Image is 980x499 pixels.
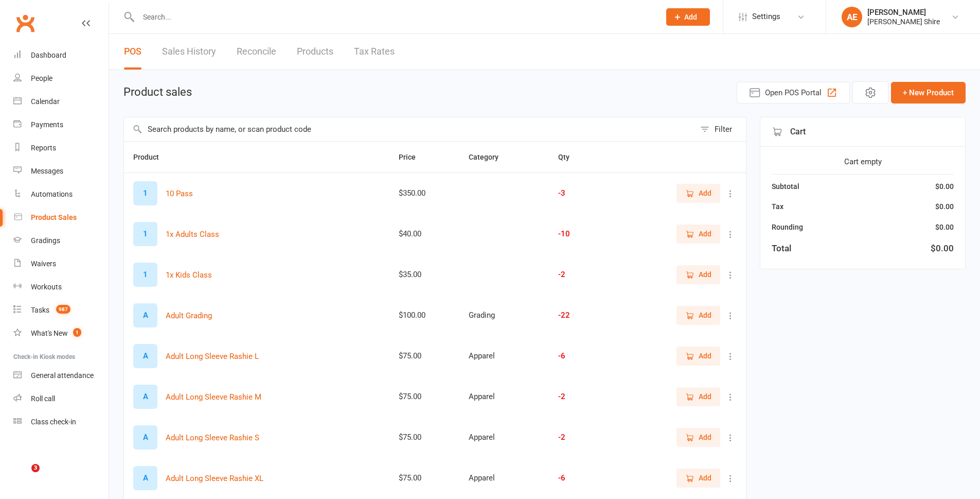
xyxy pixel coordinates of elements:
[935,221,954,233] div: $0.00
[31,213,77,221] div: Product Sales
[891,82,966,104] button: + New Product
[166,472,263,485] button: Adult Long Sleeve Rashie XL
[867,8,940,17] div: [PERSON_NAME]
[13,206,109,229] a: Product Sales
[699,269,711,280] span: Add
[935,181,954,192] div: $0.00
[13,183,109,206] a: Automations
[13,299,109,322] a: Tasks 987
[699,432,711,443] span: Add
[166,187,193,200] button: 10 Pass
[31,51,66,59] div: Dashboard
[13,113,109,136] a: Payments
[73,328,81,337] span: 1
[676,387,720,406] button: Add
[558,392,617,401] div: -2
[133,344,157,368] div: Set product image
[354,34,395,70] a: Tax Rates
[699,472,711,484] span: Add
[13,364,109,387] a: General attendance kiosk mode
[399,230,450,238] div: $40.00
[399,352,450,360] div: $75.00
[133,181,157,205] div: Set product image
[13,67,109,90] a: People
[676,306,720,324] button: Add
[558,474,617,483] div: -6
[676,428,720,446] button: Add
[772,242,791,255] div: Total
[13,322,109,345] a: What's New1
[760,117,965,147] div: Cart
[469,311,540,320] div: Grading
[699,309,711,321] span: Add
[558,189,617,198] div: -3
[13,44,109,67] a: Dashboard
[13,387,109,410] a: Roll call
[31,464,40,472] span: 3
[31,74,52,82] div: People
[772,156,954,168] div: Cart empty
[666,8,710,26] button: Add
[13,160,109,183] a: Messages
[133,263,157,287] div: Set product image
[13,229,109,252] a: Gradings
[13,252,109,276] a: Waivers
[13,276,109,299] a: Workouts
[124,34,141,70] a: POS
[772,221,803,233] div: Rounding
[558,151,581,163] button: Qty
[558,311,617,320] div: -22
[166,309,212,322] button: Adult Grading
[12,10,38,36] a: Clubworx
[558,433,617,442] div: -2
[558,153,581,161] span: Qty
[931,242,954,255] div: $0.00
[56,305,70,314] span: 987
[558,352,617,360] div: -6
[469,433,540,442] div: Apparel
[31,394,55,403] div: Roll call
[676,225,720,243] button: Add
[166,228,219,240] button: 1x Adults Class
[469,474,540,483] div: Apparel
[676,347,720,365] button: Add
[31,121,63,129] div: Payments
[558,230,617,238] div: -10
[676,184,720,202] button: Add
[31,329,68,337] div: What's New
[31,306,49,314] div: Tasks
[133,153,170,161] span: Product
[399,153,427,161] span: Price
[684,13,697,21] span: Add
[124,117,695,141] input: Search products by name, or scan product code
[842,7,862,27] div: AE
[10,464,35,489] iframe: Intercom live chat
[31,371,94,380] div: General attendance
[31,236,60,245] div: Gradings
[13,90,109,113] a: Calendar
[133,151,170,163] button: Product
[699,228,711,239] span: Add
[133,303,157,328] div: Set product image
[31,167,63,175] div: Messages
[399,151,427,163] button: Price
[123,86,192,98] h1: Product sales
[469,153,510,161] span: Category
[558,270,617,279] div: -2
[162,34,216,70] a: Sales History
[399,270,450,279] div: $35.00
[469,392,540,401] div: Apparel
[737,82,850,104] button: Open POS Portal
[31,190,73,198] div: Automations
[399,392,450,401] div: $75.00
[31,97,60,106] div: Calendar
[699,187,711,199] span: Add
[715,123,732,135] div: Filter
[166,269,212,281] button: 1x Kids Class
[765,87,822,99] span: Open POS Portal
[31,418,76,426] div: Class check-in
[31,144,56,152] div: Reports
[237,34,276,70] a: Reconcile
[166,350,259,363] button: Adult Long Sleeve Rashie L
[699,391,711,402] span: Add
